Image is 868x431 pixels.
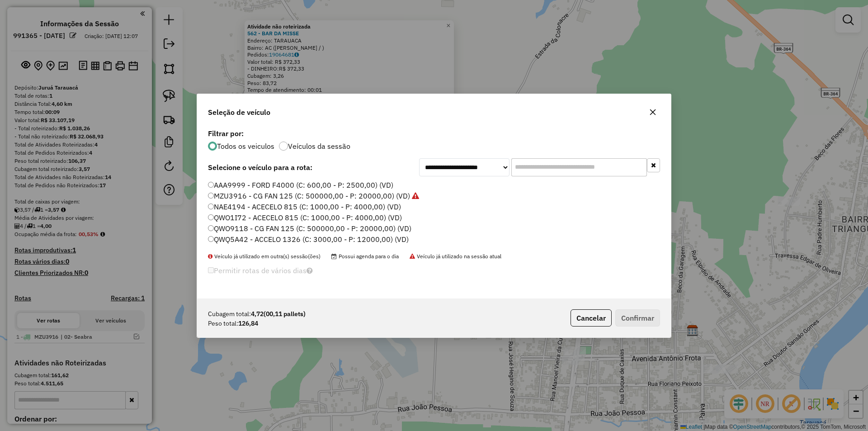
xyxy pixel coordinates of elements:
[208,163,312,172] strong: Selecione o veículo para a rota:
[208,309,251,319] span: Cubagem total:
[208,225,214,231] input: QWO9118 - CG FAN 125 (C: 500000,00 - P: 20000,00) (VD)
[331,253,399,260] span: Possui agenda para o dia
[208,201,401,212] label: NAE4194 - ACECELO 815 (C: 1000,00 - P: 4000,00) (VD)
[208,223,411,234] label: QWO9118 - CG FAN 125 (C: 500000,00 - P: 20000,00) (VD)
[208,193,214,199] input: MZU3916 - CG FAN 125 (C: 500000,00 - P: 20000,00) (VD)
[208,182,214,188] input: AAA9999 - FORD F4000 (C: 600,00 - P: 2500,00) (VD)
[217,142,274,150] label: Todos os veiculos
[208,107,270,118] span: Seleção de veículo
[208,128,660,139] label: Filtrar por:
[571,309,612,327] button: Cancelar
[238,319,258,328] strong: 126,84
[208,236,214,242] input: QWQ5A42 - ACCELO 1326 (C: 3000,00 - P: 12000,00) (VD)
[208,267,214,273] input: Permitir rotas de vários dias
[208,180,393,190] label: AAA9999 - FORD F4000 (C: 600,00 - P: 2500,00) (VD)
[208,234,409,245] label: QWQ5A42 - ACCELO 1326 (C: 3000,00 - P: 12000,00) (VD)
[208,262,313,279] label: Permitir rotas de vários dias
[208,253,321,260] span: Veículo já utilizado em outra(s) sessão(ões)
[208,204,214,209] input: NAE4194 - ACECELO 815 (C: 1000,00 - P: 4000,00) (VD)
[208,212,402,223] label: QWO1I72 - ACECELO 815 (C: 1000,00 - P: 4000,00) (VD)
[288,142,350,150] label: Veículos da sessão
[208,214,214,220] input: QWO1I72 - ACECELO 815 (C: 1000,00 - P: 4000,00) (VD)
[410,253,501,260] span: Veículo já utilizado na sessão atual
[412,192,419,199] i: Veículo já utilizado na sessão atual
[264,310,306,318] span: (00,11 pallets)
[208,190,419,201] label: MZU3916 - CG FAN 125 (C: 500000,00 - P: 20000,00) (VD)
[307,267,313,274] i: Selecione pelo menos um veículo
[251,309,306,319] strong: 4,72
[208,319,238,328] span: Peso total:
